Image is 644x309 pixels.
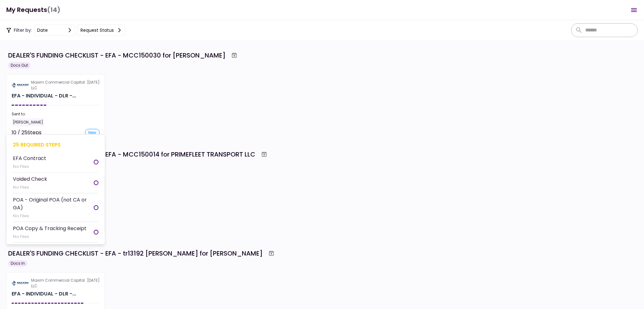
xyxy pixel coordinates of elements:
[8,249,263,258] div: DEALER'S FUNDING CHECKLIST - EFA - tr13192 [PERSON_NAME] for [PERSON_NAME]
[12,80,100,91] div: [DATE]
[12,111,100,117] div: Sent to:
[12,129,42,136] div: 10 / 25 Steps
[37,27,48,34] div: date
[12,278,100,289] div: [DATE]
[78,25,125,36] button: Request status
[12,92,76,100] div: EFA - INDIVIDUAL - DLR - FUNDING CHECKLIST
[13,184,47,190] div: No Files
[31,80,87,91] div: Maxim Commercial Capital LLC
[13,175,47,183] div: Voided Check
[34,25,75,36] button: date
[626,3,641,18] button: Open menu
[85,129,100,136] div: new
[13,141,98,149] div: 25 required steps
[13,224,86,232] div: POA Copy & Tracking Receipt
[13,234,86,240] div: No Files
[266,248,277,259] button: Archive workflow
[13,154,46,162] div: EFA Contract
[8,62,31,69] div: Docs Out
[8,150,255,159] div: DEALER'S FUNDING CHECKLIST - EFA - MCC150014 for PRIMEFLEET TRANSPORT LLC
[6,25,125,36] div: Filter by:
[31,278,87,289] div: Maxim Commercial Capital LLC
[12,280,29,286] img: Partner logo
[13,163,46,170] div: No Files
[229,50,240,61] button: Archive workflow
[8,260,27,267] div: Docs In
[13,196,94,212] div: POA - Original POA (not CA or GA)
[8,51,225,60] div: DEALER'S FUNDING CHECKLIST - EFA - MCC150030 for [PERSON_NAME]
[12,290,76,298] div: EFA - INDIVIDUAL - DLR - FUNDING CHECKLIST
[6,3,60,16] h1: My Requests
[47,3,60,16] span: (14)
[13,213,94,219] div: No Files
[258,149,270,160] button: Archive workflow
[12,82,29,88] img: Partner logo
[12,118,44,126] div: [PERSON_NAME]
